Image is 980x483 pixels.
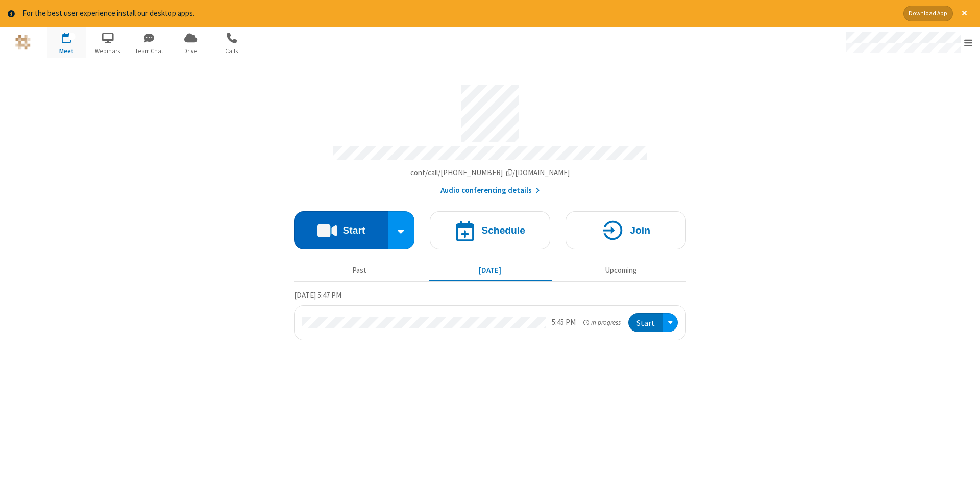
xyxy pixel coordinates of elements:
[294,77,686,196] section: Account details
[294,290,341,300] span: [DATE] 5:47 PM
[342,225,365,235] h4: Start
[213,46,251,56] span: Calls
[903,6,953,21] button: Download App
[566,211,686,249] button: Join
[130,46,168,56] span: Team Chat
[559,261,682,281] button: Upcoming
[388,211,415,249] div: Start conference options
[552,317,576,328] div: 5:45 PM
[410,168,570,177] span: Copy my meeting room link
[171,46,210,56] span: Drive
[957,6,972,21] button: Close alert
[836,27,980,58] div: Open menu
[429,261,552,281] button: [DATE]
[663,313,678,332] div: Open menu
[4,27,42,58] button: Logo
[69,33,76,40] div: 1
[89,46,127,56] span: Webinars
[294,211,388,249] button: Start
[628,313,663,332] button: Start
[22,8,896,19] div: For the best user experience install our desktop apps.
[15,35,31,50] img: QA Selenium DO NOT DELETE OR CHANGE
[294,289,686,340] section: Today's Meetings
[440,185,540,196] button: Audio conferencing details
[298,261,421,281] button: Past
[47,46,86,56] span: Meet
[481,225,525,235] h4: Schedule
[630,225,650,235] h4: Join
[410,167,570,179] button: Copy my meeting room linkCopy my meeting room link
[430,211,550,249] button: Schedule
[583,318,621,327] em: in progress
